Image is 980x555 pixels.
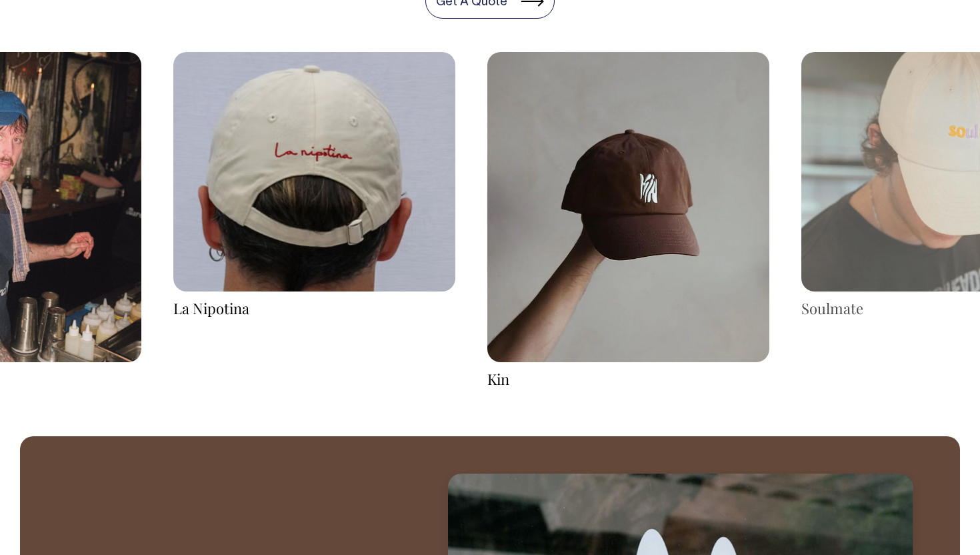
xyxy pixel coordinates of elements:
[173,298,455,319] div: La Nipotina
[173,52,455,292] img: La Nipotina
[487,369,769,390] div: Kin
[487,52,769,362] img: Kin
